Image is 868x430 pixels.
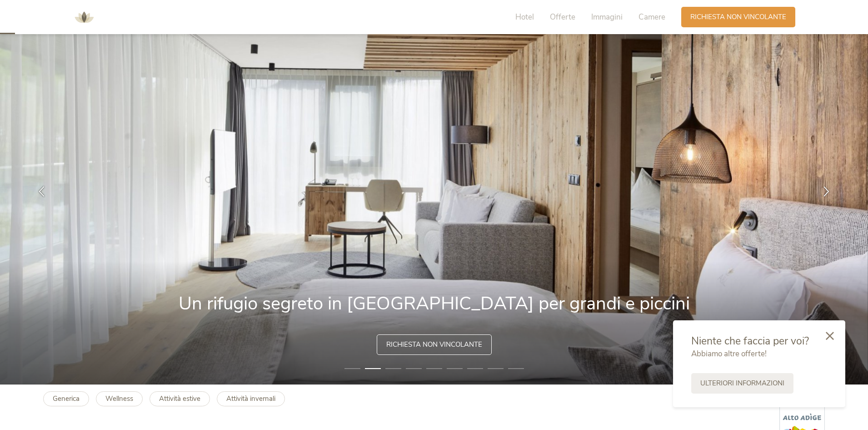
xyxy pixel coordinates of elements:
a: Ulteriori informazioni [691,373,793,394]
span: Richiesta non vincolante [386,340,482,349]
span: Niente che faccia per voi? [691,334,809,348]
a: Attività estive [150,391,210,406]
b: Wellness [105,394,133,403]
b: Attività estive [159,394,200,403]
b: Generica [53,394,80,403]
span: Immagini [591,12,623,22]
a: AMONTI & LUNARIS Wellnessresort [70,14,98,20]
a: Wellness [96,391,143,406]
span: Hotel [515,12,534,22]
span: Richiesta non vincolante [690,12,786,22]
img: AMONTI & LUNARIS Wellnessresort [70,4,98,31]
span: Camere [639,12,665,22]
span: Abbiamo altre offerte! [691,349,767,359]
span: Ulteriori informazioni [700,379,784,388]
a: Generica [43,391,89,406]
span: Offerte [550,12,575,22]
b: Attività invernali [226,394,275,403]
a: Attività invernali [217,391,285,406]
